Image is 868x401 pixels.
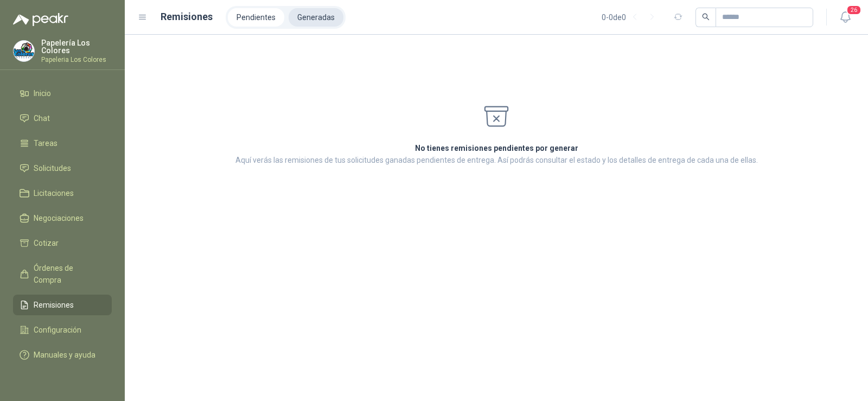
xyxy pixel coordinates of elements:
[846,5,861,15] span: 26
[41,56,112,63] p: Papeleria Los Colores
[13,208,112,228] a: Negociaciones
[34,349,95,361] span: Manuales y ayuda
[13,345,112,365] a: Manuales y ayuda
[13,183,112,203] a: Licitaciones
[13,13,68,26] img: Logo peakr
[228,8,284,27] a: Pendientes
[34,324,81,336] span: Configuración
[34,299,74,311] span: Remisiones
[14,41,34,61] img: Company Logo
[34,237,59,249] span: Cotizar
[13,320,112,340] a: Configuración
[289,8,343,27] a: Generadas
[835,8,855,27] button: 26
[34,137,58,149] span: Tareas
[13,258,112,290] a: Órdenes de Compra
[34,87,51,99] span: Inicio
[13,233,112,253] a: Cotizar
[13,295,112,315] a: Remisiones
[13,133,112,154] a: Tareas
[34,212,84,224] span: Negociaciones
[34,187,74,199] span: Licitaciones
[13,83,112,104] a: Inicio
[34,162,71,174] span: Solicitudes
[602,9,661,26] div: 0 - 0 de 0
[161,9,213,24] h1: Remisiones
[702,13,710,21] span: search
[13,108,112,129] a: Chat
[41,39,112,54] p: Papelería Los Colores
[34,112,50,124] span: Chat
[34,262,101,286] span: Órdenes de Compra
[235,154,758,166] p: Aquí verás las remisiones de tus solicitudes ganadas pendientes de entrega. Así podrás consultar ...
[13,158,112,179] a: Solicitudes
[415,144,578,152] strong: No tienes remisiones pendientes por generar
